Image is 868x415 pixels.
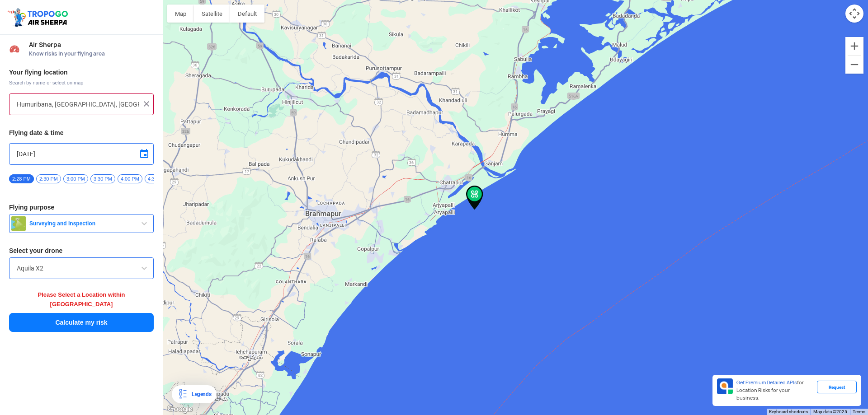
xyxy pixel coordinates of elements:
span: Search by name or select on map [9,79,154,86]
img: ic_close.png [142,99,151,108]
button: Zoom out [845,56,863,74]
img: survey.png [11,216,26,231]
input: Search your flying location [17,99,139,110]
button: Show street map [167,5,194,23]
img: Risk Scores [9,43,20,54]
span: Surveying and Inspection [26,220,139,227]
span: Map data ©2025 [813,409,847,414]
h3: Select your drone [9,247,154,254]
div: for Location Risks for your business. [733,378,817,402]
button: Calculate my risk [9,313,154,332]
a: Terms [853,409,865,414]
div: Request [817,381,857,393]
div: Legends [188,389,211,400]
input: Select Date [17,149,146,159]
span: 3:30 PM [90,174,115,183]
button: Zoom in [845,37,863,55]
button: Show satellite imagery [194,5,230,23]
input: Search by name or Brand [17,263,146,274]
span: Know risks in your flying area [29,50,154,57]
span: Please Select a Location within [GEOGRAPHIC_DATA] [38,291,125,308]
img: Legends [177,389,188,400]
span: 2:30 PM [36,174,61,183]
img: Google [165,403,195,415]
h3: Your flying location [9,69,154,75]
button: Map camera controls [845,5,863,23]
span: 3:00 PM [63,174,88,183]
img: ic_tgdronemaps.svg [7,7,71,28]
a: Open this area in Google Maps (opens a new window) [165,403,195,415]
h3: Flying purpose [9,204,154,210]
span: Air Sherpa [29,41,154,48]
span: 2:28 PM [9,174,34,183]
span: 4:30 PM [145,174,170,183]
img: Premium APIs [717,378,733,394]
span: Get Premium Detailed APIs [736,379,797,386]
button: Keyboard shortcuts [769,409,808,415]
span: 4:00 PM [118,174,142,183]
button: Surveying and Inspection [9,214,154,233]
h3: Flying date & time [9,130,154,136]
